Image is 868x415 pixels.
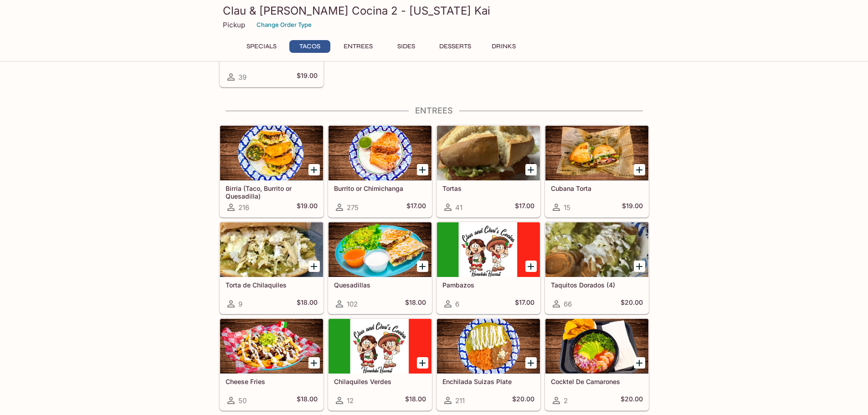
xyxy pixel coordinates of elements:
h5: $19.00 [297,72,318,82]
span: 12 [347,396,354,405]
span: 211 [455,396,465,405]
span: 41 [455,203,462,212]
a: Enchilada Suizas Plate211$20.00 [437,318,540,410]
div: Taquitos Dorados (4) [545,222,648,277]
span: 50 [238,396,247,405]
h5: $19.00 [297,202,318,213]
h5: Chilaquiles Verdes [334,378,426,385]
h5: Burrito or Chimichanga [334,184,426,192]
h5: Cubana Torta [551,184,643,192]
button: Add Enchilada Suizas Plate [525,357,537,369]
a: Birria (Taco, Burrito or Quesadilla)216$19.00 [220,125,324,217]
h5: $20.00 [512,395,534,406]
h5: Quesadillas [334,281,426,289]
a: Pambazos6$17.00 [437,222,540,314]
h5: $20.00 [621,395,643,406]
h5: $18.00 [405,298,426,309]
div: Enchilada Suizas Plate [437,319,540,374]
button: Add Cheese Fries [308,357,320,369]
a: Taquitos Dorados (4)66$20.00 [545,222,649,314]
div: Quesadillas [329,222,431,277]
div: Cubana Torta [545,126,648,180]
button: Drinks [483,40,524,53]
div: Burrito or Chimichanga [329,126,431,180]
h5: $19.00 [622,202,643,213]
h5: Cocktel De Camarones [551,378,643,385]
div: Torta de Chilaquiles [220,222,323,277]
a: Tortas41$17.00 [437,125,540,217]
a: Chilaquiles Verdes12$18.00 [328,318,432,410]
span: 2 [564,396,568,405]
h5: Birria (Taco, Burrito or Quesadilla) [226,184,318,200]
button: Sides [386,40,427,53]
div: Tortas [437,126,540,180]
button: Add Torta de Chilaquiles [308,261,320,272]
a: Burrito or Chimichanga275$17.00 [328,125,432,217]
h4: Entrees [219,106,649,116]
button: Add Taquitos Dorados (4) [634,261,645,272]
a: Torta de Chilaquiles9$18.00 [220,222,324,314]
span: 9 [238,300,242,308]
h3: Clau & [PERSON_NAME] Cocina 2 - [US_STATE] Kai [223,4,646,18]
button: Desserts [434,40,476,53]
button: Specials [241,40,282,53]
a: Cubana Torta15$19.00 [545,125,649,217]
h5: $18.00 [405,395,426,406]
h5: Pambazos [442,281,534,289]
button: Add Pambazos [525,261,537,272]
div: Birria (Taco, Burrito or Quesadilla) [220,126,323,180]
h5: Cheese Fries [226,378,318,385]
span: 66 [564,300,572,308]
a: Cheese Fries50$18.00 [220,318,324,410]
button: Tacos [289,40,330,53]
div: Cocktel De Camarones [545,319,648,374]
button: Add Burrito or Chimichanga [417,164,428,175]
button: Add Quesadillas [417,261,428,272]
h5: Tortas [442,184,534,192]
h5: $17.00 [515,202,534,213]
p: Pickup [223,20,245,29]
h5: Torta de Chilaquiles [226,281,318,289]
h5: $17.00 [406,202,426,213]
h5: $20.00 [621,298,643,309]
div: Chilaquiles Verdes [329,319,431,374]
h5: Enchilada Suizas Plate [442,378,534,385]
span: 6 [455,300,459,308]
button: Add Cubana Torta [634,164,645,175]
button: Add Cocktel De Camarones [634,357,645,369]
h5: $18.00 [297,298,318,309]
span: 102 [347,300,358,308]
h5: $17.00 [515,298,534,309]
h5: $18.00 [297,395,318,406]
button: Change Order Type [252,18,316,32]
button: Add Tortas [525,164,537,175]
a: Cocktel De Camarones2$20.00 [545,318,649,410]
span: 15 [564,203,570,212]
h5: Taquitos Dorados (4) [551,281,643,289]
span: 275 [347,203,359,212]
a: Quesadillas102$18.00 [328,222,432,314]
button: Add Birria (Taco, Burrito or Quesadilla) [308,164,320,175]
div: Pambazos [437,222,540,277]
button: Entrees [338,40,379,53]
button: Add Chilaquiles Verdes [417,357,428,369]
div: Cheese Fries [220,319,323,374]
span: 216 [238,203,249,212]
span: 39 [238,73,247,82]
